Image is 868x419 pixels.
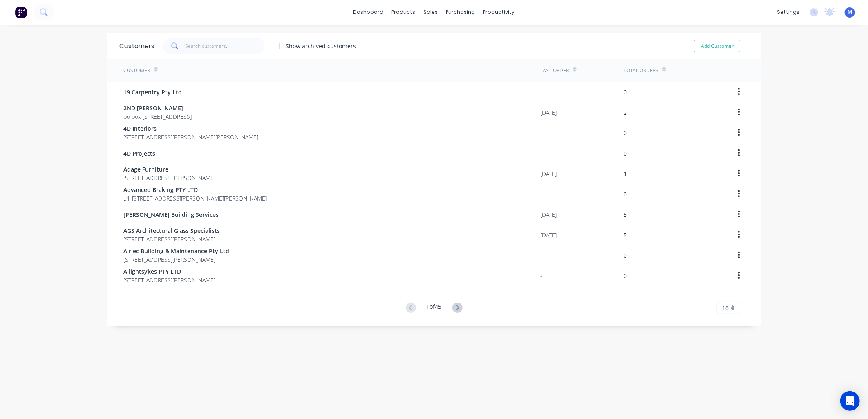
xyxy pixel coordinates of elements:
[840,391,860,411] div: Open Intercom Messenger
[624,67,658,74] div: Total Orders
[123,185,267,194] span: Advanced Braking PTY LTD
[442,6,479,18] div: purchasing
[123,133,258,141] span: [STREET_ADDRESS][PERSON_NAME][PERSON_NAME]
[123,149,155,158] span: 4D Projects
[123,235,220,243] span: [STREET_ADDRESS][PERSON_NAME]
[624,190,627,198] div: 0
[773,6,803,18] div: settings
[123,226,220,235] span: AGS Architectural Glass Specialists
[722,304,729,312] span: 10
[540,149,542,158] div: -
[540,67,569,74] div: Last Order
[123,210,219,219] span: [PERSON_NAME] Building Services
[123,255,229,264] span: [STREET_ADDRESS][PERSON_NAME]
[186,38,265,54] input: Search customers...
[479,6,519,18] div: productivity
[15,6,27,18] img: Factory
[540,272,542,280] div: -
[540,108,557,117] div: [DATE]
[349,6,388,18] a: dashboard
[540,190,542,198] div: -
[624,129,627,137] div: 0
[540,231,557,239] div: [DATE]
[540,169,557,178] div: [DATE]
[427,302,442,314] div: 1 of 45
[123,67,150,74] div: Customer
[624,231,627,239] div: 5
[388,6,420,18] div: products
[123,104,192,112] span: 2ND [PERSON_NAME]
[624,210,627,219] div: 5
[119,41,154,51] div: Customers
[540,129,542,137] div: -
[123,267,215,276] span: Allightsykes PTY LTD
[694,40,740,52] button: Add Customer
[123,194,267,203] span: u1-[STREET_ADDRESS][PERSON_NAME][PERSON_NAME]
[540,88,542,96] div: -
[624,251,627,260] div: 0
[420,6,442,18] div: sales
[123,174,215,182] span: [STREET_ADDRESS][PERSON_NAME]
[848,9,852,16] span: M
[123,88,182,96] span: 19 Carpentry Pty Ltd
[624,108,627,117] div: 2
[624,88,627,96] div: 0
[286,42,356,50] div: Show archived customers
[624,169,627,178] div: 1
[540,210,557,219] div: [DATE]
[540,251,542,260] div: -
[123,247,229,255] span: Airlec Building & Maintenance Pty Ltd
[624,149,627,158] div: 0
[624,272,627,280] div: 0
[123,124,258,133] span: 4D Interiors
[123,112,192,121] span: po box [STREET_ADDRESS]
[123,165,215,174] span: Adage Furniture
[123,276,215,284] span: [STREET_ADDRESS][PERSON_NAME]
